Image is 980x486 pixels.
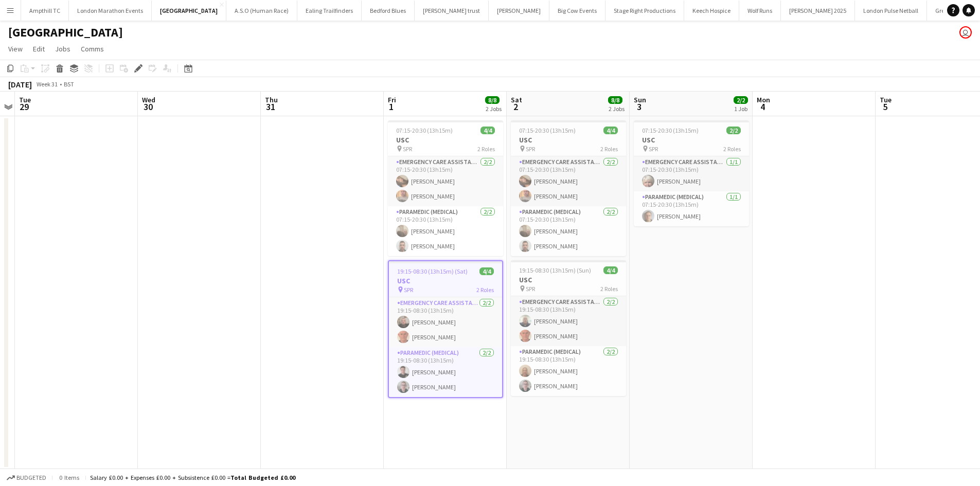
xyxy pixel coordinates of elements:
span: 4/4 [603,266,618,274]
button: Big Cow Events [549,1,605,21]
button: London Pulse Netball [855,1,927,21]
div: Salary £0.00 + Expenses £0.00 + Subsistence £0.00 = [90,474,295,481]
span: 2 [509,101,522,113]
app-job-card: 19:15-08:30 (13h15m) (Sat)4/4USC SPR2 RolesEmergency Care Assistant (Medical)2/219:15-08:30 (13h1... [388,260,503,398]
app-card-role: Paramedic (Medical)2/219:15-08:30 (13h15m)[PERSON_NAME][PERSON_NAME] [389,347,502,397]
span: 4/4 [603,127,618,134]
span: 8/8 [485,96,500,104]
app-card-role: Paramedic (Medical)2/219:15-08:30 (13h15m)[PERSON_NAME][PERSON_NAME] [511,346,626,396]
button: [PERSON_NAME] [489,1,549,21]
button: Budgeted [5,472,48,483]
app-card-role: Emergency Care Assistant (Medical)2/207:15-20:30 (13h15m)[PERSON_NAME][PERSON_NAME] [388,156,503,206]
span: 31 [263,101,278,113]
span: 3 [632,101,646,113]
app-card-role: Emergency Care Assistant (Medical)2/207:15-20:30 (13h15m)[PERSON_NAME][PERSON_NAME] [511,156,626,206]
h3: USC [511,135,626,145]
span: SPR [649,145,658,153]
span: 0 items [57,474,81,481]
app-job-card: 07:15-20:30 (13h15m)4/4USC SPR2 RolesEmergency Care Assistant (Medical)2/207:15-20:30 (13h15m)[PE... [511,120,626,256]
h3: USC [511,275,626,284]
app-card-role: Paramedic (Medical)1/107:15-20:30 (13h15m)[PERSON_NAME] [634,191,749,226]
span: 07:15-20:30 (13h15m) [519,127,576,134]
span: Week 31 [34,80,60,88]
span: 5 [878,101,892,113]
button: Keech Hospice [684,1,739,21]
button: [PERSON_NAME] 2025 [781,1,855,21]
button: Bedford Blues [362,1,415,21]
span: Tue [880,95,892,104]
a: Edit [29,42,49,56]
span: SPR [403,145,412,153]
span: SPR [526,285,535,293]
span: 07:15-20:30 (13h15m) [642,127,699,134]
span: Wed [142,95,155,104]
app-card-role: Emergency Care Assistant (Medical)2/219:15-08:30 (13h15m)[PERSON_NAME][PERSON_NAME] [389,297,502,347]
span: SPR [526,145,535,153]
a: View [4,42,27,56]
a: Jobs [51,42,75,56]
button: Stage Right Productions [605,1,684,21]
span: Tue [19,95,31,104]
span: Sun [634,95,646,104]
button: A.S.O (Human Race) [226,1,297,21]
app-job-card: 07:15-20:30 (13h15m)4/4USC SPR2 RolesEmergency Care Assistant (Medical)2/207:15-20:30 (13h15m)[PE... [388,120,503,256]
app-job-card: 07:15-20:30 (13h15m)2/2USC SPR2 RolesEmergency Care Assistant (Medical)1/107:15-20:30 (13h15m)[PE... [634,120,749,226]
span: Mon [757,95,770,104]
span: Fri [388,95,396,104]
span: Budgeted [16,474,46,481]
span: 2 Roles [600,285,618,293]
span: SPR [404,286,413,294]
div: 2 Jobs [486,105,502,113]
button: London Marathon Events [69,1,152,21]
span: View [8,44,23,53]
div: 1 Job [734,105,747,113]
span: 2/2 [726,127,741,134]
a: Comms [77,42,108,56]
span: 2 Roles [723,145,741,153]
h3: USC [389,276,502,285]
h3: USC [388,135,503,145]
button: Wolf Runs [739,1,781,21]
div: BST [64,80,74,88]
h1: [GEOGRAPHIC_DATA] [8,25,123,40]
span: Total Budgeted £0.00 [230,474,295,481]
span: 1 [386,101,396,113]
app-card-role: Emergency Care Assistant (Medical)1/107:15-20:30 (13h15m)[PERSON_NAME] [634,156,749,191]
span: Thu [265,95,278,104]
button: Ampthill TC [21,1,69,21]
span: Comms [81,44,104,53]
div: 2 Jobs [609,105,625,113]
span: 4/4 [479,267,494,275]
span: 07:15-20:30 (13h15m) [396,127,453,134]
span: 30 [140,101,155,113]
button: [GEOGRAPHIC_DATA] [152,1,226,21]
span: 2 Roles [600,145,618,153]
span: 4 [755,101,770,113]
app-card-role: Paramedic (Medical)2/207:15-20:30 (13h15m)[PERSON_NAME][PERSON_NAME] [511,206,626,256]
span: 19:15-08:30 (13h15m) (Sun) [519,266,591,274]
span: Edit [33,44,45,53]
button: Ealing Trailfinders [297,1,362,21]
span: 4/4 [480,127,495,134]
span: 2/2 [734,96,748,104]
app-user-avatar: Mark Boobier [959,26,972,39]
span: 2 Roles [477,145,495,153]
span: Sat [511,95,522,104]
h3: USC [634,135,749,145]
div: [DATE] [8,79,32,89]
span: 19:15-08:30 (13h15m) (Sat) [397,267,468,275]
span: 2 Roles [476,286,494,294]
button: [PERSON_NAME] trust [415,1,489,21]
app-card-role: Paramedic (Medical)2/207:15-20:30 (13h15m)[PERSON_NAME][PERSON_NAME] [388,206,503,256]
span: 8/8 [608,96,622,104]
app-job-card: 19:15-08:30 (13h15m) (Sun)4/4USC SPR2 RolesEmergency Care Assistant (Medical)2/219:15-08:30 (13h1... [511,260,626,396]
span: 29 [17,101,31,113]
app-card-role: Emergency Care Assistant (Medical)2/219:15-08:30 (13h15m)[PERSON_NAME][PERSON_NAME] [511,296,626,346]
span: Jobs [55,44,70,53]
